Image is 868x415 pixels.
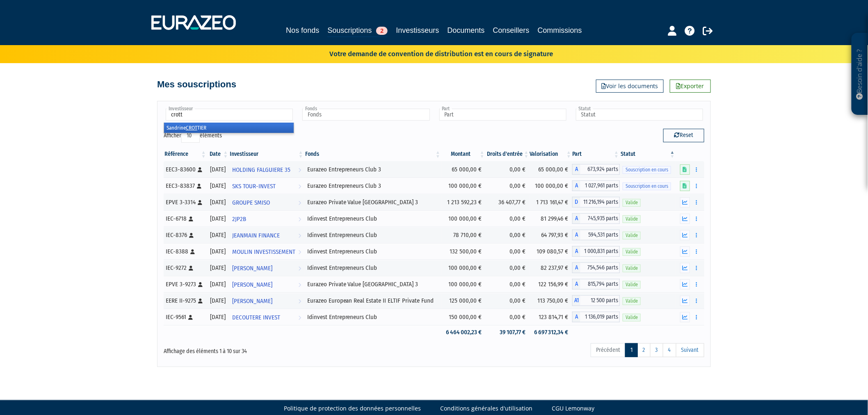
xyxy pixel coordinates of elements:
span: 754,546 parts [580,262,620,273]
td: 0,00 € [486,210,530,227]
div: A - Idinvest Entrepreneurs Club [572,312,620,322]
span: [PERSON_NAME] [232,261,272,276]
span: 594,531 parts [580,230,620,240]
td: 6 464 002,23 € [441,325,486,340]
span: A [572,312,580,322]
div: A - Eurazeo Entrepreneurs Club 3 [572,180,620,191]
td: 6 697 312,34 € [530,325,573,340]
span: 745,935 parts [580,213,620,224]
a: Politique de protection des données personnelles [284,404,421,413]
span: 1 027,961 parts [580,180,620,191]
span: Souscription en cours [623,182,671,190]
span: 2 [376,27,388,35]
span: A [572,164,580,175]
a: Exporter [670,80,711,93]
button: Reset [663,129,704,142]
td: 122 156,99 € [530,276,573,292]
i: [Français] Personne physique [198,282,203,287]
span: Valide [623,232,641,239]
span: Valide [623,248,641,256]
th: Droits d'entrée: activer pour trier la colonne par ordre croissant [486,147,530,161]
div: A1 - Eurazeo European Real Estate II ELTIF Private Fund [572,295,620,306]
i: Voir l'investisseur [298,310,301,325]
div: Eurazeo Entrepreneurs Club 3 [307,182,439,190]
div: Eurazeo Private Value [GEOGRAPHIC_DATA] 3 [307,280,439,289]
i: [Français] Personne physique [188,315,193,320]
div: [DATE] [210,280,226,289]
span: HOLDING FALGUIERE 35 [232,162,290,178]
span: D [572,197,580,207]
div: A - Idinvest Entrepreneurs Club [572,246,620,257]
span: JEANMAIN FINANCE [232,228,280,243]
h4: Mes souscriptions [157,80,236,89]
div: [DATE] [210,264,226,272]
td: 1 713 161,47 € [530,194,573,210]
a: Commissions [538,25,582,36]
td: 82 237,97 € [530,260,573,276]
a: Conseillers [493,25,530,36]
i: [Français] Personne physique [198,167,202,172]
span: A [572,180,580,191]
div: D - Eurazeo Private Value Europe 3 [572,197,620,207]
span: [PERSON_NAME] [232,277,272,292]
span: [PERSON_NAME] [232,294,272,309]
td: 36 407,77 € [486,194,530,210]
div: Idinvest Entrepreneurs Club [307,313,439,322]
span: 12 500 parts [580,295,620,306]
div: Idinvest Entrepreneurs Club [307,214,439,223]
span: A [572,279,580,290]
img: 1732889491-logotype_eurazeo_blanc_rvb.png [151,15,236,30]
td: 109 080,57 € [530,243,573,260]
td: 100 000,00 € [441,260,486,276]
td: 0,00 € [486,260,530,276]
i: Voir l'investisseur [298,261,301,276]
i: Voir l'investisseur [298,195,301,210]
i: [Français] Personne physique [189,217,193,221]
a: Souscriptions2 [327,25,388,37]
span: 1 000,831 parts [580,246,620,257]
label: Afficher éléments [164,129,222,143]
div: IEC-9272 [166,264,204,272]
th: Date: activer pour trier la colonne par ordre croissant [207,147,229,161]
div: EERE II-9275 [166,296,204,305]
div: Eurazeo European Real Estate II ELTIF Private Fund [307,296,439,305]
td: 0,00 € [486,161,530,178]
div: [DATE] [210,296,226,305]
span: Valide [623,199,641,207]
span: Souscription en cours [623,166,671,174]
i: Voir l'investisseur [298,277,301,292]
div: IEC-9561 [166,313,204,322]
th: Investisseur: activer pour trier la colonne par ordre croissant [229,147,304,161]
td: 125 000,00 € [441,292,486,309]
td: 150 000,00 € [441,309,486,325]
div: Idinvest Entrepreneurs Club [307,247,439,256]
a: HOLDING FALGUIERE 35 [229,161,304,178]
select: Afficheréléments [181,129,200,143]
td: 113 750,00 € [530,292,573,309]
td: 0,00 € [486,309,530,325]
td: 0,00 € [486,178,530,194]
div: A - Idinvest Entrepreneurs Club [572,262,620,273]
div: Idinvest Entrepreneurs Club [307,231,439,239]
i: Voir l'investisseur [298,162,301,178]
a: [PERSON_NAME] [229,260,304,276]
th: Montant: activer pour trier la colonne par ordre croissant [441,147,486,161]
a: 2 [637,343,651,357]
span: Valide [623,314,641,322]
span: SKS TOUR-INVEST [232,179,276,194]
a: 1 [625,343,638,357]
span: Valide [623,215,641,223]
td: 64 797,93 € [530,227,573,243]
div: [DATE] [210,313,226,322]
i: Voir l'investisseur [298,212,301,227]
i: Voir l'investisseur [298,228,301,243]
i: [Français] Personne physique [189,233,194,238]
th: Fonds: activer pour trier la colonne par ordre croissant [304,147,442,161]
th: Valorisation: activer pour trier la colonne par ordre croissant [530,147,573,161]
i: Voir l'investisseur [298,244,301,260]
td: 0,00 € [486,292,530,309]
span: 1 136,019 parts [580,312,620,322]
i: Voir l'investisseur [298,179,301,194]
div: [DATE] [210,231,226,239]
a: SKS TOUR-INVEST [229,178,304,194]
